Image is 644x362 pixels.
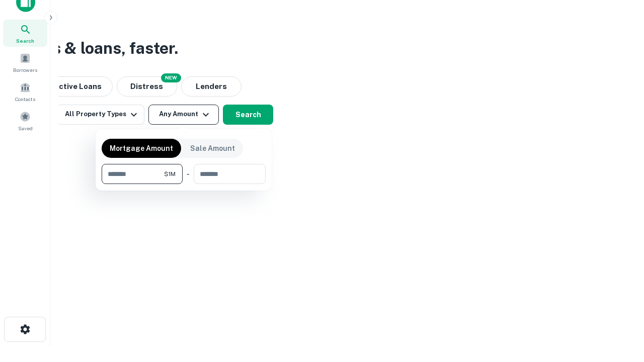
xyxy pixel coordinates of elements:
[594,282,644,330] iframe: Chat Widget
[187,164,190,184] div: -
[190,143,235,154] p: Sale Amount
[164,169,176,178] span: $1M
[110,143,173,154] p: Mortgage Amount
